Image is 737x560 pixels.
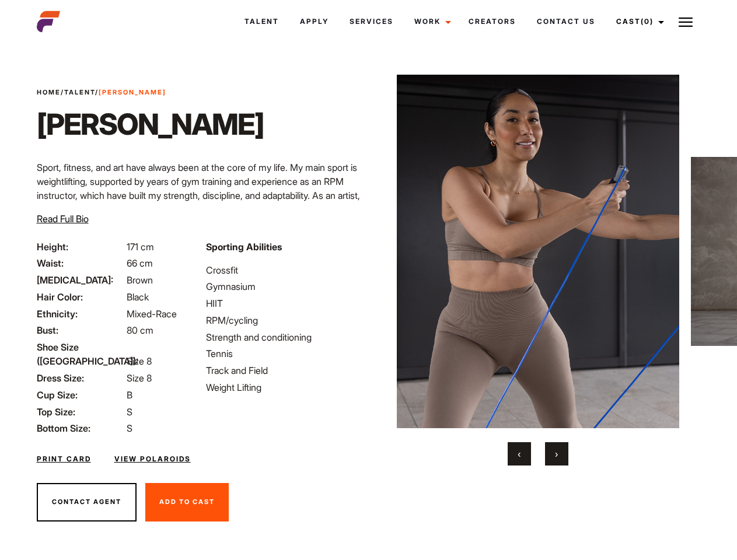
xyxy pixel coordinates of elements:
li: Strength and conditioning [206,330,361,344]
span: 80 cm [127,324,153,336]
span: [MEDICAL_DATA]: [37,273,124,287]
p: Sport, fitness, and art have always been at the core of my life. My main sport is weightlifting, ... [37,160,362,230]
span: / / [37,87,166,97]
span: 171 cm [127,241,154,253]
span: Read Full Bio [37,213,89,225]
button: Read Full Bio [37,212,89,226]
span: Ethnicity: [37,307,124,321]
span: Shoe Size ([GEOGRAPHIC_DATA]): [37,340,124,368]
span: B [127,389,132,401]
h1: [PERSON_NAME] [37,107,264,142]
li: Weight Lifting [206,380,361,394]
li: HIIT [206,296,361,310]
li: Crossfit [206,263,361,277]
a: Services [339,6,404,37]
span: Bottom Size: [37,421,124,435]
a: Apply [289,6,339,37]
span: Black [127,291,149,303]
img: cropped-aefm-brand-fav-22-square.png [37,10,60,33]
span: Bust: [37,323,124,337]
span: Previous [518,448,521,460]
span: Hair Color: [37,290,124,304]
strong: Sporting Abilities [206,241,282,253]
a: View Polaroids [114,454,191,464]
a: Work [404,6,458,37]
span: Height: [37,240,124,254]
span: Size 8 [127,355,152,367]
a: Creators [458,6,526,37]
span: Waist: [37,256,124,270]
span: Cup Size: [37,388,124,402]
a: Talent [64,88,95,96]
a: Contact Us [526,6,606,37]
li: Tennis [206,346,361,360]
span: S [127,406,132,418]
a: Print Card [37,454,91,464]
span: Add To Cast [159,498,215,506]
a: Cast(0) [606,6,671,37]
span: Mixed-Race [127,308,177,320]
span: Size 8 [127,372,152,384]
a: Home [37,88,61,96]
li: Gymnasium [206,279,361,293]
strong: [PERSON_NAME] [99,88,166,96]
span: (0) [641,17,654,26]
span: Next [555,448,558,460]
span: S [127,422,132,434]
span: 66 cm [127,257,153,269]
li: RPM/cycling [206,313,361,327]
li: Track and Field [206,363,361,377]
img: Burger icon [679,15,693,29]
span: Brown [127,274,153,286]
a: Talent [234,6,289,37]
span: Dress Size: [37,371,124,385]
button: Add To Cast [145,483,229,521]
button: Contact Agent [37,483,137,521]
span: Top Size: [37,405,124,419]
